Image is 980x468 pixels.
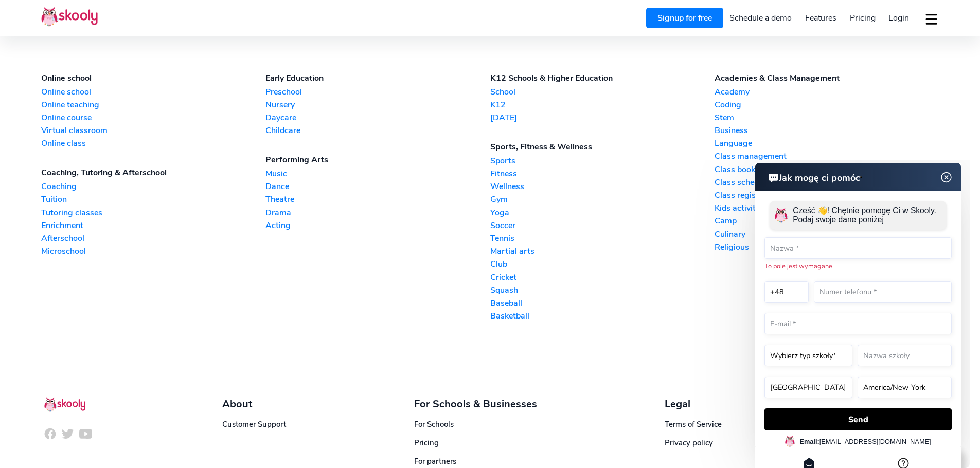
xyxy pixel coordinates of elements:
a: Gym [490,194,715,205]
a: Online course [41,112,265,123]
a: Club [490,258,715,270]
div: Early Education [265,72,490,84]
img: Skooly [44,397,85,411]
div: K12 Schools & Higher Education [490,72,715,84]
a: K12 [490,99,715,110]
a: Tennis [490,233,715,244]
a: Cricket [490,272,715,283]
div: Coaching, Tutoring & Afterschool [41,167,265,178]
a: Drama [265,207,490,218]
a: Wellness [490,181,715,192]
a: Coding [715,99,939,110]
a: Schedule a demo [723,10,799,26]
a: Enrichment [41,220,265,231]
a: Virtual classroom [41,125,265,136]
img: icon-twitter [61,427,74,440]
div: Legal [665,397,722,411]
div: For Schools & Businesses [414,397,537,411]
a: [DATE] [490,112,715,123]
a: Soccer [490,220,715,231]
a: Preschool [265,86,490,98]
a: Fitness [490,168,715,179]
a: Academy [715,86,939,98]
a: Terms of Service [665,419,722,429]
a: Class management [715,151,939,162]
a: Online school [41,86,265,98]
a: Customer Support [222,419,286,429]
a: Coaching [41,181,265,192]
a: Business [715,125,939,136]
a: Baseball [490,297,715,309]
a: School [490,86,715,98]
a: Theatre [265,194,490,205]
a: For Schools [414,419,454,429]
a: Online teaching [41,99,265,110]
a: Pricing [843,10,882,26]
a: Daycare [265,112,490,123]
a: Afterschool [41,233,265,244]
a: Features [798,10,843,26]
a: Pricing [414,438,439,448]
a: Dance [265,181,490,192]
a: For partners [414,456,456,466]
a: Language [715,138,939,149]
a: Acting [265,220,490,231]
img: Skooly [41,7,98,27]
span: Login [888,12,909,24]
a: Stem [715,112,939,123]
div: Sports, Fitness & Wellness [490,141,715,153]
a: Tuition [41,194,265,205]
a: Microschool [41,246,265,257]
img: icon-facebook [44,427,57,440]
a: Online class [41,138,265,149]
a: Yoga [490,207,715,218]
button: dropdown menu [924,7,939,31]
a: Childcare [265,125,490,136]
div: Online school [41,72,265,84]
div: Academies & Class Management [715,72,939,84]
a: Music [265,168,490,179]
span: Pricing [850,12,876,24]
a: Tutoring classes [41,207,265,218]
a: Martial arts [490,246,715,257]
div: Performing Arts [265,154,490,165]
a: Login [882,10,916,26]
a: Sports [490,155,715,166]
div: About [222,397,286,411]
a: Privacy policy [665,438,713,448]
a: Squash [490,285,715,296]
img: icon-youtube [79,427,92,440]
a: Signup for free [646,8,723,28]
a: Nursery [265,99,490,110]
a: Basketball [490,310,715,322]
